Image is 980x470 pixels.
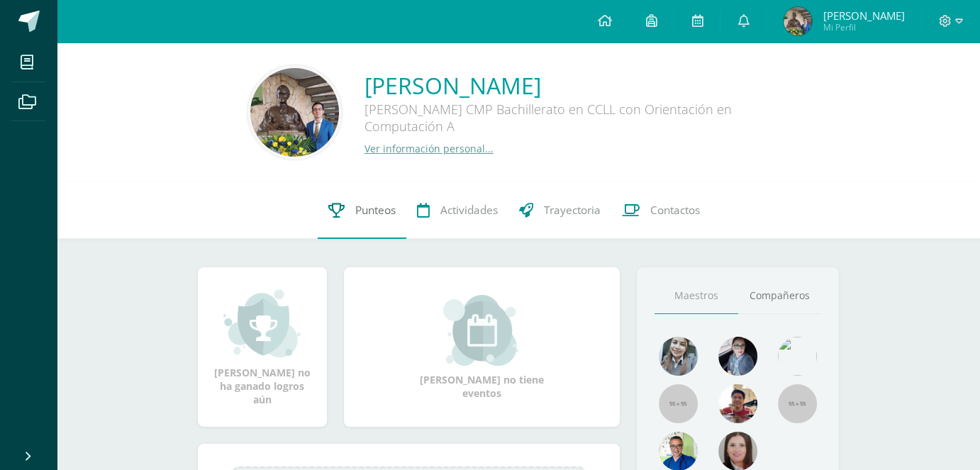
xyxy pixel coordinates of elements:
img: 55x55 [778,384,817,423]
a: Punteos [318,182,406,239]
a: [PERSON_NAME] [364,70,790,101]
img: 55x55 [659,384,698,423]
img: 45bd7986b8947ad7e5894cbc9b781108.png [659,337,698,376]
span: Trayectoria [544,203,601,218]
img: achievement_small.png [223,288,301,359]
div: [PERSON_NAME] no ha ganado logros aún [212,288,313,406]
a: Maestros [655,278,738,314]
span: [PERSON_NAME] [823,9,904,23]
div: [PERSON_NAME] CMP Bachillerato en CCLL con Orientación en Computación A [364,101,790,142]
img: b8baad08a0802a54ee139394226d2cf3.png [718,337,757,376]
img: a8ff4bd4116b61e4dba0213c0a519112.png [250,68,339,157]
img: c25c8a4a46aeab7e345bf0f34826bacf.png [778,337,817,376]
div: [PERSON_NAME] no tiene eventos [411,295,552,400]
span: Actividades [440,203,498,218]
img: 11152eb22ca3048aebc25a5ecf6973a7.png [718,384,757,423]
img: event_small.png [443,295,520,366]
img: 9f0d10eeb98f7228f393c0714d2f0f5b.png [784,7,812,35]
a: Actividades [406,182,508,239]
span: Mi Perfil [823,21,904,33]
a: Compañeros [738,278,822,314]
a: Ver información personal... [364,142,494,155]
a: Trayectoria [508,182,611,239]
span: Punteos [355,203,396,218]
a: Contactos [611,182,711,239]
span: Contactos [650,203,700,218]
